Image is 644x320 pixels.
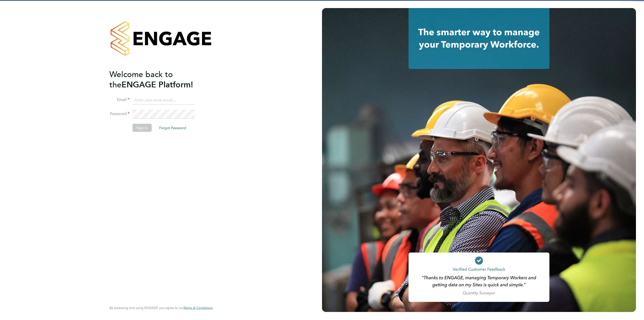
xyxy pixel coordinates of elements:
[133,124,152,132] button: Sign In
[184,306,213,310] a: Terms & Conditions
[109,69,173,89] span: Welcome back to the
[155,124,190,132] button: Forgot Password
[109,306,213,310] span: By accessing and using ENGAGE you agree to our
[109,69,208,90] h2: ENGAGE Platform!
[109,111,130,117] label: Password
[109,97,130,102] label: Email
[133,96,195,105] input: Enter your work email...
